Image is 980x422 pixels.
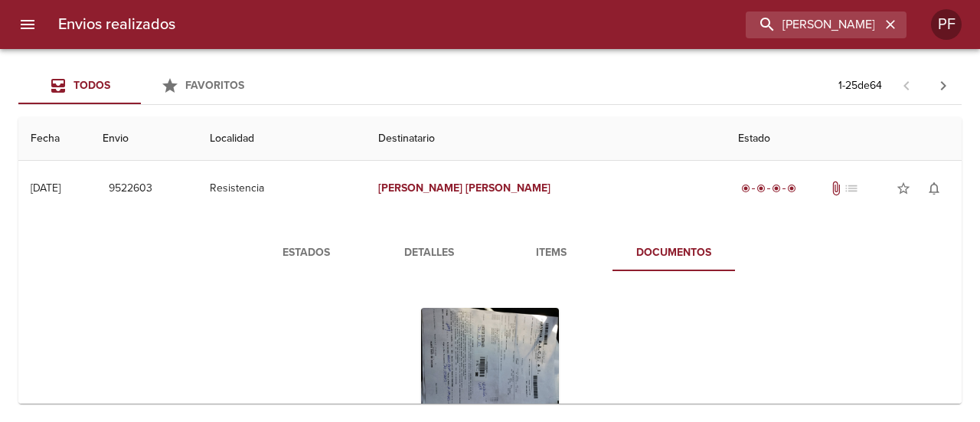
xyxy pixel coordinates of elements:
h6: Envios realizados [58,12,175,37]
th: Estado [726,117,962,161]
button: menu [9,6,46,43]
th: Envio [90,117,197,161]
span: radio_button_checked [772,184,781,193]
span: notifications_none [926,181,942,196]
span: Tiene documentos adjuntos [828,181,844,196]
em: [PERSON_NAME] [465,182,550,195]
div: [DATE] [31,182,60,195]
p: 1 - 25 de 64 [838,78,882,93]
span: Estados [254,244,358,263]
span: star_border [896,181,911,196]
span: radio_button_checked [741,184,750,193]
span: radio_button_checked [756,184,766,193]
th: Fecha [18,117,90,161]
span: Pagina anterior [888,77,925,93]
div: Entregado [738,181,799,196]
span: Detalles [377,244,481,263]
td: Resistencia [198,161,366,216]
div: Tabs detalle de guia [245,234,735,271]
span: Favoritos [185,79,244,92]
span: 9522603 [109,179,152,198]
th: Localidad [198,117,366,161]
th: Destinatario [366,117,726,161]
span: Pagina siguiente [925,67,962,104]
span: radio_button_checked [787,184,796,193]
button: Activar notificaciones [919,173,949,204]
span: No tiene pedido asociado [844,181,859,196]
div: PF [931,9,962,40]
input: buscar [746,11,880,38]
span: Documentos [622,244,726,263]
button: Agregar a favoritos [888,173,919,204]
button: 9522603 [103,175,158,203]
em: [PERSON_NAME] [378,182,463,195]
div: Tabs Envios [18,67,263,104]
span: Todos [73,79,110,92]
span: Items [499,244,603,263]
div: Abrir información de usuario [931,9,962,40]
